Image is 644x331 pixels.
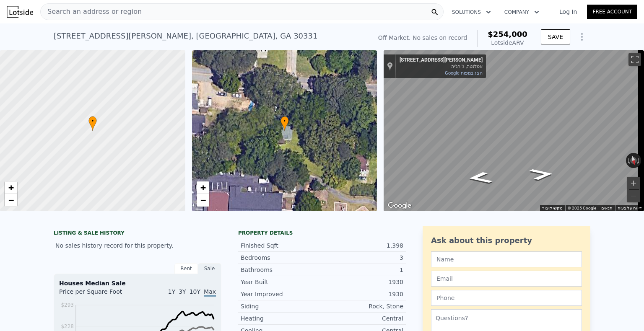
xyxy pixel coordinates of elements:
[280,117,289,125] span: •
[322,302,403,310] div: Rock, Stone
[88,116,97,131] div: •
[241,253,322,262] div: Bedrooms
[59,279,216,287] div: Houses Median Sale
[542,205,563,211] button: מקשי קיצור
[431,271,582,287] input: Email
[445,70,483,76] a: ‏הצג במפות Google
[628,53,641,66] button: החלפה של מצב תצוגה למסך מלא
[174,263,198,274] div: Rent
[322,253,403,262] div: 3
[54,230,221,238] div: LISTING & SALE HISTORY
[431,251,582,267] input: Name
[8,195,14,205] span: −
[7,6,33,18] img: Lotside
[5,194,17,207] a: Zoom out
[8,182,14,193] span: +
[322,314,403,323] div: Central
[431,290,582,306] input: Phone
[322,266,403,274] div: 1
[378,34,467,42] div: Off Market. No sales on record
[168,288,175,295] span: 1Y
[197,194,209,207] a: Zoom out
[519,165,564,183] path: יש להתקדם לכיוון מערב, Collier Dr NW
[626,153,631,168] button: סיבוב נגד כיוון השעון
[241,241,322,250] div: Finished Sqft
[241,278,322,286] div: Year Built
[200,182,205,193] span: +
[280,116,289,131] div: •
[59,287,138,301] div: Price per Square Foot
[400,64,483,69] div: אטלנטה, ג'ורג'יה
[54,238,221,253] div: No sales history record for this property.
[386,200,413,211] img: Google
[204,288,216,297] span: Max
[386,200,413,211] a: ‏פתיחת האזור הזה במפות Google (ייפתח חלון חדש)
[241,290,322,298] div: Year Improved
[61,302,74,308] tspan: $293
[54,30,317,42] div: [STREET_ADDRESS][PERSON_NAME] , [GEOGRAPHIC_DATA] , GA 30331
[637,153,641,168] button: סיבוב בכיוון השעון
[241,314,322,323] div: Heating
[322,290,403,298] div: 1930
[488,39,527,47] div: Lotside ARV
[238,230,406,236] div: Property details
[179,288,186,295] span: 3Y
[445,5,498,20] button: Solutions
[618,206,641,210] a: דיווח על בעיה
[241,266,322,274] div: Bathrooms
[61,323,74,329] tspan: $228
[587,5,637,19] a: Free Account
[387,62,393,71] a: הצגת המיקום במפה
[574,28,590,45] button: Show Options
[400,57,483,64] div: [STREET_ADDRESS][PERSON_NAME]
[627,177,640,189] button: הגדלת התצוגה
[384,50,644,211] div: מפה
[190,288,200,295] span: 10Y
[384,50,644,211] div: Street View
[198,263,221,274] div: Sale
[431,235,582,246] div: Ask about this property
[5,181,17,194] a: Zoom in
[549,8,587,16] a: Log In
[541,29,570,44] button: SAVE
[88,117,97,125] span: •
[457,169,503,187] path: יש להתקדם לכיוון מזרח, Collier Dr NW
[601,206,613,210] a: ‫תנאים (הקישור נפתח בכרטיסייה חדשה)
[628,153,639,169] button: איפוס התצוגה
[488,30,527,39] span: $254,000
[200,195,205,205] span: −
[498,5,546,20] button: Company
[568,206,596,210] span: © 2025 Google
[322,241,403,250] div: 1,398
[627,190,640,202] button: הקטנת התצוגה
[197,181,209,194] a: Zoom in
[322,278,403,286] div: 1930
[241,302,322,310] div: Siding
[41,7,142,17] span: Search an address or region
